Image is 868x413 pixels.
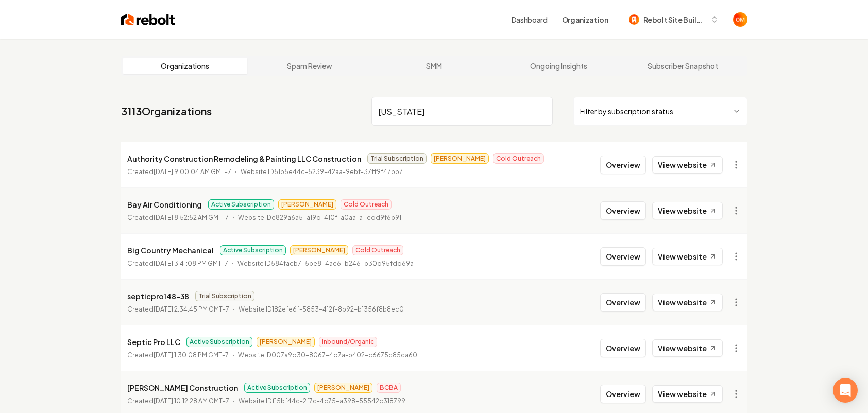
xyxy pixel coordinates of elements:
p: Created [127,350,229,360]
span: [PERSON_NAME] [257,337,315,347]
span: [PERSON_NAME] [314,383,372,393]
time: [DATE] 3:41:08 PM GMT-7 [154,260,228,267]
a: Subscriber Snapshot [621,58,745,74]
time: [DATE] 10:12:28 AM GMT-7 [154,397,229,405]
span: [PERSON_NAME] [290,245,348,255]
a: View website [652,202,723,219]
p: Website ID 51b5e44c-5239-42aa-9ebf-37ff9f47bb71 [241,167,405,177]
button: Overview [600,293,646,312]
span: Active Subscription [208,199,274,210]
p: septicpro148-38 [127,290,189,302]
span: Active Subscription [186,337,252,347]
span: [PERSON_NAME] [431,153,489,164]
a: Spam Review [247,58,372,74]
span: Active Subscription [244,383,310,393]
a: View website [652,248,723,265]
span: Cold Outreach [341,199,392,210]
p: Created [127,396,229,406]
span: Cold Outreach [493,153,544,164]
time: [DATE] 2:34:45 PM GMT-7 [154,305,229,313]
a: 3113Organizations [121,104,212,118]
p: Website ID 007a9d30-8067-4d7a-b402-c6675c85ca60 [238,350,417,360]
a: View website [652,385,723,403]
img: Rebolt Site Builder [629,14,639,25]
a: View website [652,156,723,174]
a: View website [652,339,723,357]
button: Overview [600,385,646,403]
button: Overview [600,201,646,220]
span: BCBA [377,383,401,393]
span: Active Subscription [220,245,286,255]
p: Website ID f15bf44c-2f7c-4c75-a398-55542c318799 [239,396,405,406]
img: Omar Molai [733,12,747,27]
p: Created [127,304,229,315]
p: Created [127,213,229,223]
a: Dashboard [512,14,548,25]
button: Open user button [733,12,747,27]
button: Overview [600,247,646,266]
span: Cold Outreach [352,245,403,255]
p: Authority Construction Remodeling & Painting LLC Construction [127,152,361,165]
img: Rebolt Logo [121,12,175,27]
span: Trial Subscription [195,291,254,301]
time: [DATE] 9:00:04 AM GMT-7 [154,168,231,176]
span: Trial Subscription [367,153,427,164]
button: Overview [600,156,646,174]
time: [DATE] 8:52:52 AM GMT-7 [154,214,229,221]
input: Search by name or ID [371,97,553,126]
p: Bay Air Conditioning [127,198,202,211]
p: Created [127,167,231,177]
p: Created [127,259,228,269]
time: [DATE] 1:30:08 PM GMT-7 [154,351,229,359]
a: SMM [372,58,497,74]
p: [PERSON_NAME] Construction [127,382,238,394]
p: Website ID 182efe6f-5853-412f-8b92-b1356f8b8ec0 [239,304,404,315]
span: Inbound/Organic [319,337,377,347]
p: Website ID 584facb7-5be8-4ae6-b246-b30d95fdd69a [237,259,414,269]
a: Ongoing Insights [496,58,621,74]
a: Organizations [123,58,248,74]
p: Septic Pro LLC [127,336,180,348]
div: Open Intercom Messenger [833,378,858,403]
p: Big Country Mechanical [127,244,214,256]
button: Overview [600,339,646,357]
button: Organization [556,10,615,29]
span: [PERSON_NAME] [278,199,336,210]
span: Rebolt Site Builder [643,14,706,25]
a: View website [652,294,723,311]
p: Website ID e829a6a5-a19d-410f-a0aa-a11edd9f6b91 [238,213,401,223]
